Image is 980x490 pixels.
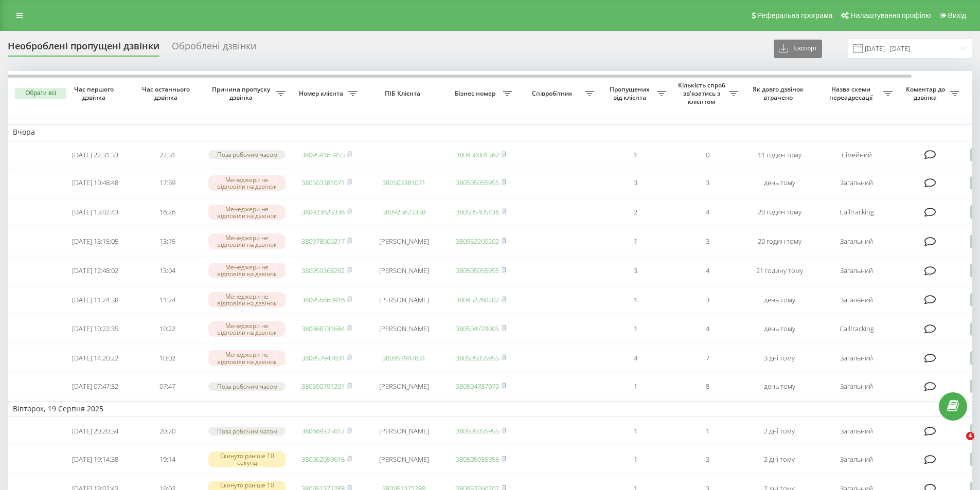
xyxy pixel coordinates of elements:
td: Загальний [815,228,898,255]
td: 1 [671,419,743,444]
div: Оброблені дзвінки [172,41,256,57]
a: 380505055955 [456,455,499,464]
td: Calltracking [815,315,898,342]
a: 380504787070 [456,382,499,391]
td: [DATE] 22:31:33 [59,142,131,168]
div: Менеджери не відповіли на дзвінок [208,175,286,191]
a: 380957947631 [301,353,345,362]
div: Менеджери не відповіли на дзвінок [208,350,286,366]
span: Час першого дзвінка [67,85,123,101]
td: 2 дні тому [743,446,815,473]
td: 4 [671,198,743,226]
td: 16:26 [131,198,203,226]
div: Менеджери не відповіли на дзвінок [208,205,286,220]
td: день тому [743,170,815,197]
td: 20 годин тому [743,198,815,226]
span: Коментар до дзвінка [903,85,950,101]
td: 3 [671,446,743,473]
td: 1 [599,446,671,473]
span: Номер клієнта [296,89,348,98]
td: 20:20 [131,419,203,444]
div: Скинуто раніше 10 секунд [208,451,286,467]
span: Причина пропуску дзвінка [208,85,276,101]
div: Поза робочим часом [208,382,286,391]
td: день тому [743,315,815,342]
span: Як довго дзвінок втрачено [752,85,807,101]
a: 380505055955 [456,426,499,435]
td: 3 [671,228,743,255]
div: Менеджери не відповіли на дзвінок [208,233,286,249]
td: 10:22 [131,315,203,342]
td: день тому [743,374,815,399]
a: 380504729005 [456,324,499,333]
td: 1 [599,315,671,342]
td: 3 дні тому [743,344,815,372]
td: Загальний [815,257,898,284]
td: 22:31 [131,142,203,168]
iframe: Intercom live chat [945,432,970,457]
td: Загальний [815,374,898,399]
a: 380952260202 [456,237,499,246]
td: [PERSON_NAME] [363,228,445,255]
td: [DATE] 20:20:34 [59,419,131,444]
td: 0 [671,142,743,168]
td: 11:24 [131,286,203,314]
a: 380952260202 [456,295,499,304]
td: [DATE] 13:15:05 [59,228,131,255]
div: Поза робочим часом [208,427,286,435]
a: 380662659615 [301,455,345,464]
span: Пропущених від клієнта [604,85,657,101]
a: 380500791201 [301,382,345,391]
a: 380959368262 [301,266,345,275]
td: 13:15 [131,228,203,255]
span: Назва схеми переадресації [821,85,883,101]
td: 13:04 [131,257,203,284]
td: [DATE] 19:14:38 [59,446,131,473]
a: 380923623338 [382,207,425,216]
a: 380950001362 [456,150,499,159]
a: 380505055955 [456,353,499,362]
td: 4 [671,257,743,284]
td: [DATE] 10:22:35 [59,315,131,342]
span: Реферальна програма [757,11,833,20]
td: 4 [599,344,671,372]
td: 3 [599,170,671,197]
a: 380923623338 [301,207,345,216]
a: 380505055955 [456,178,499,187]
td: 07:47 [131,374,203,399]
a: 380669375612 [301,426,345,435]
td: [PERSON_NAME] [363,446,445,473]
td: 7 [671,344,743,372]
button: Експорт [774,40,822,58]
td: [DATE] 11:24:38 [59,286,131,314]
td: 2 дні тому [743,419,815,444]
td: 8 [671,374,743,399]
a: 380503381071 [382,178,425,187]
a: 380968731684 [301,324,345,333]
a: 380505055955 [456,266,499,275]
td: [PERSON_NAME] [363,257,445,284]
td: 11 годин тому [743,142,815,168]
span: ПІБ Клієнта [371,89,436,98]
td: 2 [599,198,671,226]
a: 380959165955 [301,150,345,159]
div: Менеджери не відповіли на дзвінок [208,263,286,278]
td: [DATE] 07:47:32 [59,374,131,399]
td: 19:14 [131,446,203,473]
td: [DATE] 14:20:22 [59,344,131,372]
td: 3 [671,170,743,197]
td: 1 [599,419,671,444]
td: 3 [671,286,743,314]
button: Обрати всі [15,88,66,99]
span: Вихід [948,11,966,20]
span: Кількість спроб зв'язатись з клієнтом [676,81,729,105]
span: Налаштування профілю [850,11,931,20]
td: 1 [599,228,671,255]
td: Calltracking [815,198,898,226]
td: [PERSON_NAME] [363,315,445,342]
a: 380505405436 [456,207,499,216]
td: 10:02 [131,344,203,372]
td: 1 [599,374,671,399]
a: 380956860916 [301,295,345,304]
td: [DATE] 12:48:02 [59,257,131,284]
